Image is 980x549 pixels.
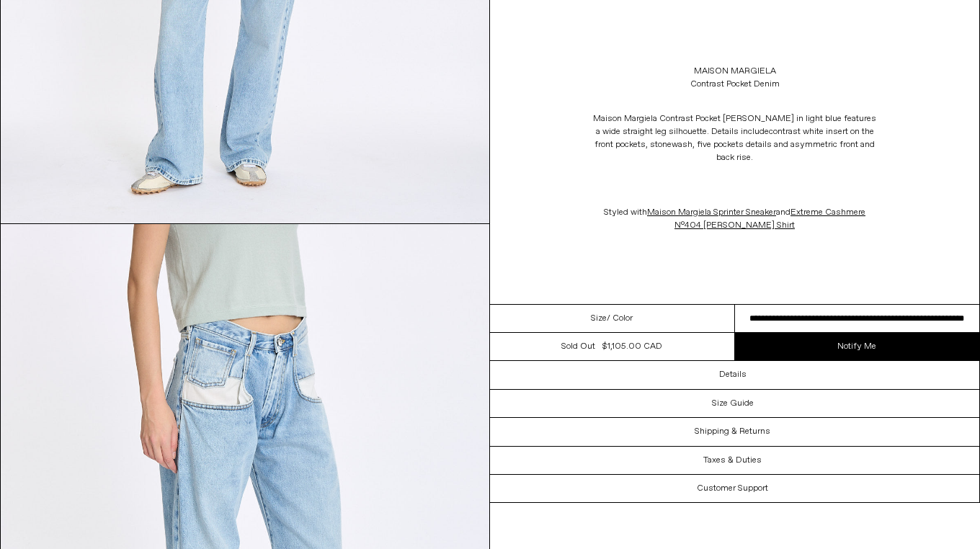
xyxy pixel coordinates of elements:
span: $1,105.00 CAD [602,341,662,352]
a: Maison Margiela Sprinter Sneaker [647,207,776,218]
span: and [647,207,865,231]
a: Notify Me [735,333,980,360]
h3: Customer Support [697,483,768,494]
h3: Shipping & Returns [695,427,770,437]
a: Maison Margiela [694,65,776,78]
h3: Size Guide [712,398,754,409]
div: Contrast Pocket Denim [690,78,780,91]
h3: Details [719,370,747,380]
h3: Taxes & Duties [703,455,762,465]
span: / Color [607,312,633,325]
span: Styled with [604,207,865,231]
span: contrast white insert on the front pockets, stonewash, five pockets details and asymmetric front ... [594,126,875,164]
div: Sold out [561,340,595,353]
p: Maison Margiela Contrast Pocket [PERSON_NAME] in light blue features a wide straight leg silhouet... [591,105,879,171]
span: Size [591,312,607,325]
